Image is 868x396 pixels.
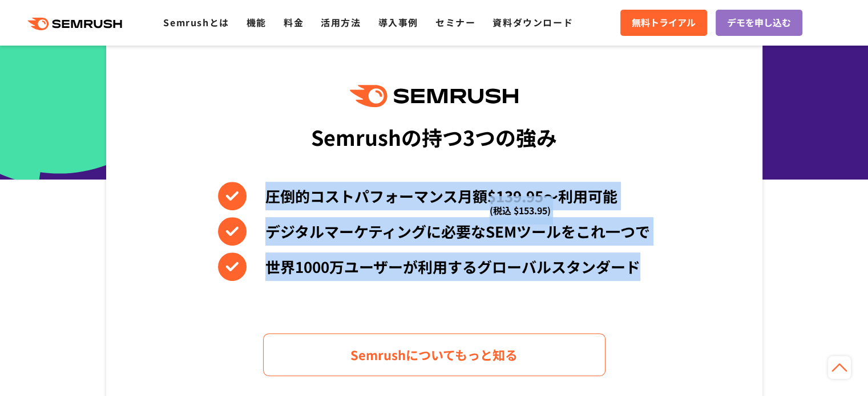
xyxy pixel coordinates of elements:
a: 活用方法 [321,15,361,29]
a: Semrushとは [163,15,229,29]
span: Semrushについてもっと知る [350,345,518,365]
a: 導入事例 [378,15,418,29]
a: 料金 [284,15,304,29]
li: 圧倒的コストパフォーマンス月額$139.95〜利用可能 [218,182,650,210]
a: 資料ダウンロード [492,15,573,29]
img: Semrush [350,85,518,107]
li: デジタルマーケティングに必要なSEMツールをこれ一つで [218,217,650,246]
span: 無料トライアル [632,15,696,30]
li: 世界1000万ユーザーが利用するグローバルスタンダード [218,252,650,281]
a: 無料トライアル [620,10,707,36]
span: デモを申し込む [727,15,791,30]
a: セミナー [435,15,475,29]
div: Semrushの持つ3つの強み [311,116,557,158]
a: 機能 [247,15,267,29]
span: (税込 $153.95) [490,196,551,224]
a: デモを申し込む [716,10,802,36]
a: Semrushについてもっと知る [263,333,605,376]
